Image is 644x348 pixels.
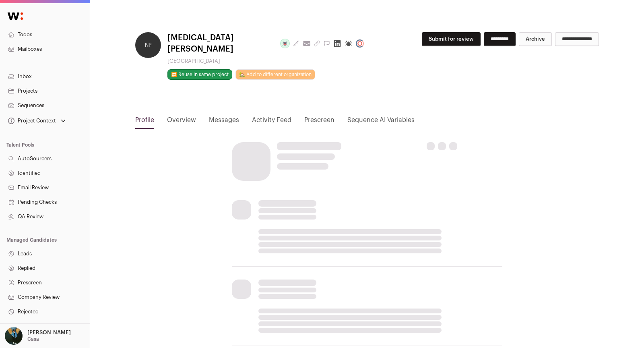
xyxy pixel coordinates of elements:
[209,115,239,129] a: Messages
[167,32,274,55] span: [MEDICAL_DATA][PERSON_NAME]
[167,115,196,129] a: Overview
[304,115,334,129] a: Prescreen
[27,336,39,342] p: Casa
[135,32,161,58] div: NP
[519,32,552,46] button: Archive
[6,118,56,124] div: Project Context
[347,115,415,129] a: Sequence AI Variables
[3,327,72,345] button: Open dropdown
[27,329,71,336] p: [PERSON_NAME]
[167,58,367,64] div: [GEOGRAPHIC_DATA]
[3,8,27,24] img: Wellfound
[6,115,67,126] button: Open dropdown
[135,115,154,129] a: Profile
[252,115,291,129] a: Activity Feed
[167,69,232,80] button: 🔂 Reuse in same project
[422,32,481,46] button: Submit for review
[5,327,23,345] img: 12031951-medium_jpg
[235,69,315,80] a: 🏡 Add to different organization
